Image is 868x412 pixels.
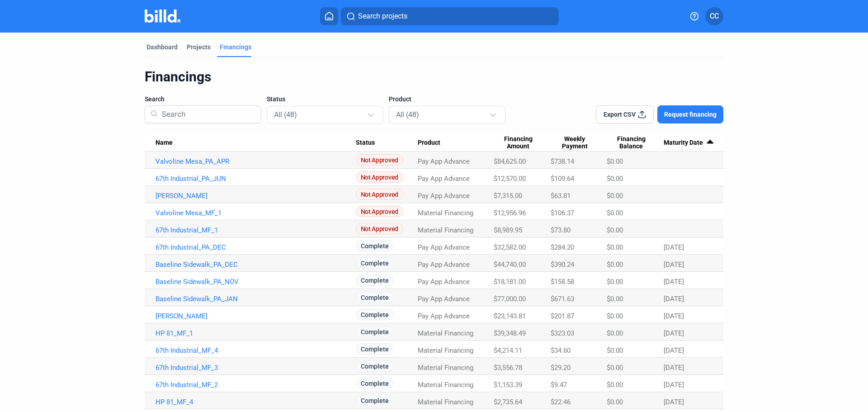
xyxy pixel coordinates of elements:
[356,240,394,251] span: Complete
[356,223,403,234] span: Not Approved
[494,295,526,303] span: $77,000.00
[494,312,526,320] span: $23,143.81
[156,278,356,286] a: Baseline Sidewalk_PA_NOV
[156,398,356,406] a: HP 81_MF_4
[156,381,356,389] a: 67th Industrial_MF_2
[356,257,394,269] span: Complete
[664,295,684,303] span: [DATE]
[358,11,407,22] span: Search projects
[187,43,211,52] div: Projects
[607,260,623,269] span: $0.00
[664,110,717,119] span: Request financing
[156,243,356,251] a: 67th Industrial_PA_DEC
[596,105,654,123] button: Export CSV
[356,275,394,286] span: Complete
[418,192,470,200] span: Pay App Advance
[551,346,571,355] span: $34.60
[494,278,526,286] span: $18,181.00
[356,395,394,406] span: Complete
[158,103,255,126] input: Search
[607,175,623,183] span: $0.00
[274,110,297,119] mat-select-trigger: All (48)
[418,312,470,320] span: Pay App Advance
[494,175,526,183] span: $12,570.00
[418,157,470,166] span: Pay App Advance
[607,364,623,372] span: $0.00
[664,139,712,147] div: Maturity Date
[356,378,394,389] span: Complete
[494,226,522,234] span: $8,989.95
[156,209,356,217] a: Valvoline Mesa_MF_1
[664,346,684,355] span: [DATE]
[396,110,419,119] mat-select-trigger: All (48)
[607,312,623,320] span: $0.00
[418,209,473,217] span: Material Financing
[551,329,574,337] span: $323.03
[145,9,180,23] img: Billd Company Logo
[418,278,470,286] span: Pay App Advance
[156,192,356,200] a: [PERSON_NAME]
[156,157,356,166] a: Valvoline Mesa_PA_APR
[156,346,356,355] a: 67th Industrial_MF_4
[607,398,623,406] span: $0.00
[418,139,440,147] span: Product
[607,295,623,303] span: $0.00
[356,343,394,355] span: Complete
[551,243,574,251] span: $284.20
[494,381,522,389] span: $1,153.39
[356,139,418,147] div: Status
[664,398,684,406] span: [DATE]
[494,135,551,151] div: Financing Amount
[156,139,356,147] div: Name
[356,154,403,166] span: Not Approved
[494,192,522,200] span: $7,315.00
[494,209,526,217] span: $12,956.96
[664,139,703,147] span: Maturity Date
[356,171,403,183] span: Not Approved
[664,381,684,389] span: [DATE]
[156,226,356,234] a: 67th Industrial_MF_1
[551,295,574,303] span: $671.63
[418,381,473,389] span: Material Financing
[551,209,574,217] span: $106.37
[607,243,623,251] span: $0.00
[341,7,559,25] button: Search projects
[418,295,470,303] span: Pay App Advance
[607,278,623,286] span: $0.00
[220,43,251,52] div: Financings
[418,329,473,337] span: Material Financing
[551,135,607,151] div: Weekly Payment
[551,312,574,320] span: $201.87
[551,157,574,166] span: $738.14
[356,189,403,200] span: Not Approved
[607,209,623,217] span: $0.00
[551,192,571,200] span: $63.81
[356,309,394,320] span: Complete
[145,95,165,104] span: Search
[418,260,470,269] span: Pay App Advance
[156,175,356,183] a: 67th Industrial_PA_JUN
[418,226,473,234] span: Material Financing
[418,364,473,372] span: Material Financing
[607,226,623,234] span: $0.00
[356,206,403,217] span: Not Approved
[418,175,470,183] span: Pay App Advance
[551,260,574,269] span: $390.24
[389,95,411,104] span: Product
[705,7,723,25] button: CC
[710,11,719,22] span: CC
[657,105,723,123] button: Request financing
[356,360,394,372] span: Complete
[607,135,656,151] span: Financing Balance
[494,135,542,151] span: Financing Amount
[494,157,526,166] span: $84,625.00
[604,110,636,119] span: Export CSV
[607,192,623,200] span: $0.00
[494,346,522,355] span: $4,214.11
[156,139,173,147] span: Name
[356,292,394,303] span: Complete
[418,243,470,251] span: Pay App Advance
[156,329,356,337] a: HP 81_MF_1
[356,326,394,337] span: Complete
[551,364,571,372] span: $29.20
